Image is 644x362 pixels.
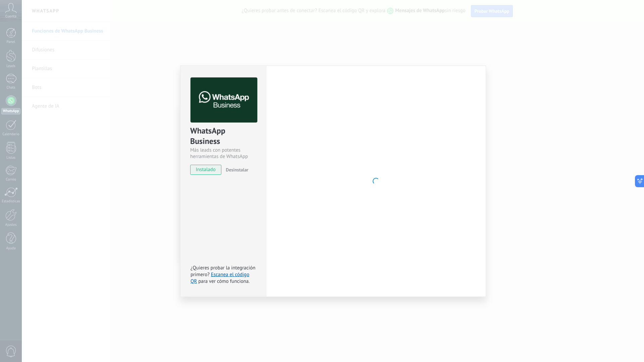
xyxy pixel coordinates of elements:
[191,165,221,175] span: instalado
[223,165,248,175] button: Desinstalar
[226,167,248,173] span: Desinstalar
[191,265,256,278] span: ¿Quieres probar la integración primero?
[191,77,257,123] img: logo_main.png
[190,125,256,147] div: WhatsApp Business
[191,271,249,285] a: Escanea el código QR
[198,278,250,285] span: para ver cómo funciona.
[190,147,256,160] div: Más leads con potentes herramientas de WhatsApp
